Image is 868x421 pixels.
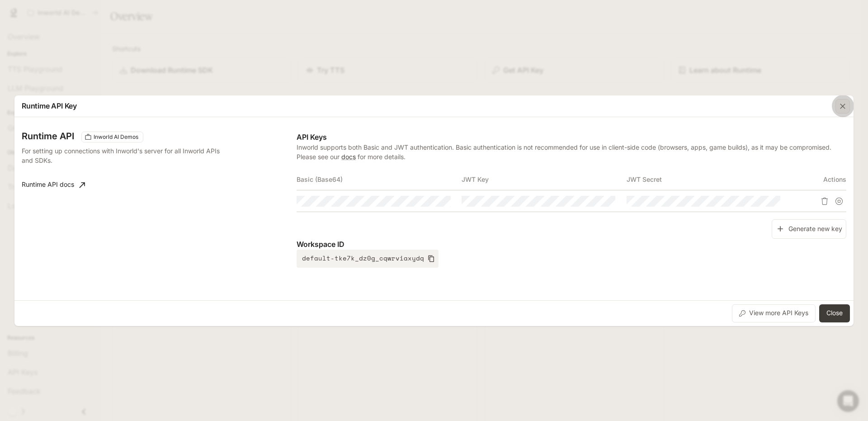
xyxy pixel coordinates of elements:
[297,142,846,161] p: Inworld supports both Basic and JWT authentication. Basic authentication is not recommended for u...
[819,304,850,322] button: Close
[22,100,77,111] p: Runtime API Key
[297,169,462,190] th: Basic (Base64)
[22,132,74,141] h3: Runtime API
[772,219,846,239] button: Generate new key
[627,169,792,190] th: JWT Secret
[18,176,89,194] a: Runtime API docs
[297,250,439,268] button: default-tke7k_dz0g_cqwrviaxydq
[341,153,356,161] a: docs
[22,146,222,165] p: For setting up connections with Inworld's server for all Inworld APIs and SDKs.
[462,169,627,190] th: JWT Key
[297,239,846,250] p: Workspace ID
[832,194,846,208] button: Suspend API key
[90,133,142,141] span: Inworld AI Demos
[297,132,846,142] p: API Keys
[81,132,143,142] div: These keys will apply to your current workspace only
[817,194,832,208] button: Delete API key
[732,304,816,322] button: View more API Keys
[791,169,846,190] th: Actions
